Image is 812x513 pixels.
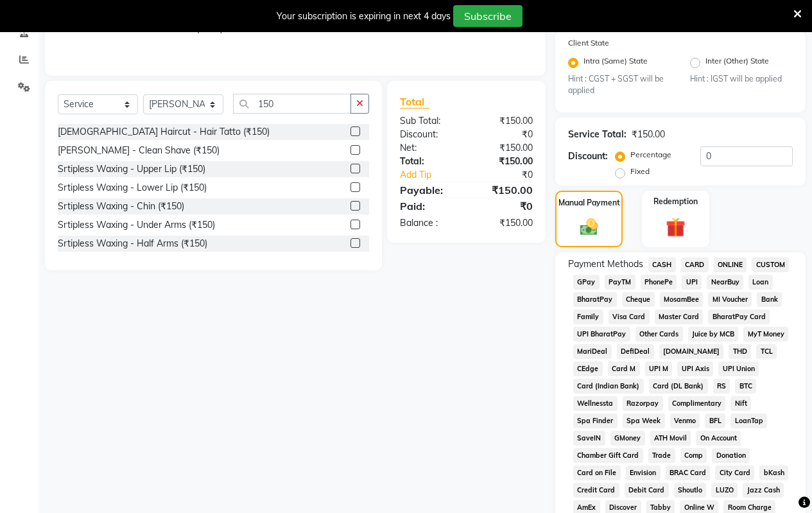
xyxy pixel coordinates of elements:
span: CARD [681,257,709,272]
span: Jazz Cash [743,483,784,498]
span: Comp [680,448,707,463]
span: Envision [626,465,661,480]
span: Complimentary [668,396,726,411]
div: ₹0 [466,128,542,141]
span: Juice by MCB [688,327,739,342]
div: Srtipless Waxing - Upper Lip (₹150) [58,162,205,176]
div: Payable: [390,182,467,198]
div: Your subscription is expiring in next 4 days [277,10,451,23]
span: Chamber Gift Card [573,448,643,463]
span: Payment Methods [568,257,643,271]
span: Spa Week [623,413,665,428]
div: Srtipless Waxing - Under Arms (₹150) [58,218,215,232]
img: _gift.svg [660,215,691,239]
div: Service Total: [568,128,626,141]
div: ₹150.00 [466,114,542,128]
span: Donation [712,448,750,463]
span: City Card [715,465,754,480]
span: Nift [730,396,751,411]
span: GPay [573,275,600,290]
div: Balance : [390,216,467,230]
span: UPI [682,275,702,290]
span: MI Voucher [708,292,752,307]
div: Discount: [390,128,467,141]
span: ATH Movil [650,431,691,446]
span: CEdge [573,361,603,376]
div: ₹150.00 [466,216,542,230]
span: ONLINE [714,257,747,272]
span: RS [713,379,730,394]
span: BRAC Card [666,465,711,480]
span: Trade [648,448,675,463]
div: [DEMOGRAPHIC_DATA] Haircut - Hair Tatto (₹150) [58,125,270,139]
span: Wellnessta [573,396,618,411]
span: Spa Finder [573,413,618,428]
span: LoanTap [730,413,767,428]
label: Fixed [630,166,650,177]
span: LUZO [711,483,738,498]
label: Inter (Other) State [705,55,769,71]
div: Srtipless Waxing - Chin (₹150) [58,200,184,213]
div: Srtipless Waxing - Lower Lip (₹150) [58,181,207,195]
div: ₹150.00 [466,155,542,168]
span: Card on File [573,465,621,480]
label: Intra (Same) State [583,55,648,71]
label: Percentage [630,149,671,161]
span: Total [400,95,429,109]
small: Hint : CGST + SGST will be applied [568,73,671,97]
span: Card (DL Bank) [649,379,708,394]
span: THD [729,344,751,359]
span: NearBuy [707,275,743,290]
span: On Account [696,431,741,446]
span: PayTM [605,275,635,290]
label: Redemption [653,196,698,207]
span: UPI BharatPay [573,327,630,342]
span: BTC [735,379,756,394]
span: UPI Axis [677,361,713,376]
div: Total: [390,155,467,168]
div: ₹150.00 [632,128,665,141]
span: MariDeal [573,344,612,359]
span: TCL [756,344,777,359]
span: Shoutlo [674,483,707,498]
span: [DOMAIN_NAME] [659,344,724,359]
span: BharatPay [573,292,617,307]
button: Subscribe [453,5,523,27]
span: PhonePe [641,275,677,290]
span: Debit Card [625,483,669,498]
span: DefiDeal [617,344,654,359]
span: Visa Card [609,309,650,324]
div: ₹0 [466,198,542,214]
span: UPI Union [718,361,759,376]
label: Manual Payment [558,197,620,209]
span: Card M [608,361,640,376]
input: Search or Scan [233,94,351,114]
span: Master Card [655,309,704,324]
div: Srtipless Waxing - Half Arms (₹150) [58,237,207,250]
span: BharatPay Card [708,309,770,324]
span: Cheque [622,292,655,307]
span: Venmo [670,413,700,428]
div: Net: [390,141,467,155]
span: SaveIN [573,431,605,446]
span: UPI M [645,361,673,376]
div: Discount: [568,150,608,163]
div: ₹150.00 [466,182,542,198]
div: ₹150.00 [466,141,542,155]
span: Card (Indian Bank) [573,379,644,394]
span: Family [573,309,603,324]
span: CASH [648,257,676,272]
span: Bank [757,292,782,307]
span: Credit Card [573,483,619,498]
div: ₹0 [479,168,542,182]
label: Client State [568,37,609,49]
span: Loan [748,275,773,290]
small: Hint : IGST will be applied [690,73,793,85]
span: Razorpay [623,396,663,411]
span: MyT Money [743,327,788,342]
span: BFL [705,413,725,428]
span: MosamBee [660,292,704,307]
span: CUSTOM [752,257,789,272]
div: Sub Total: [390,114,467,128]
a: Add Tip [390,168,479,182]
